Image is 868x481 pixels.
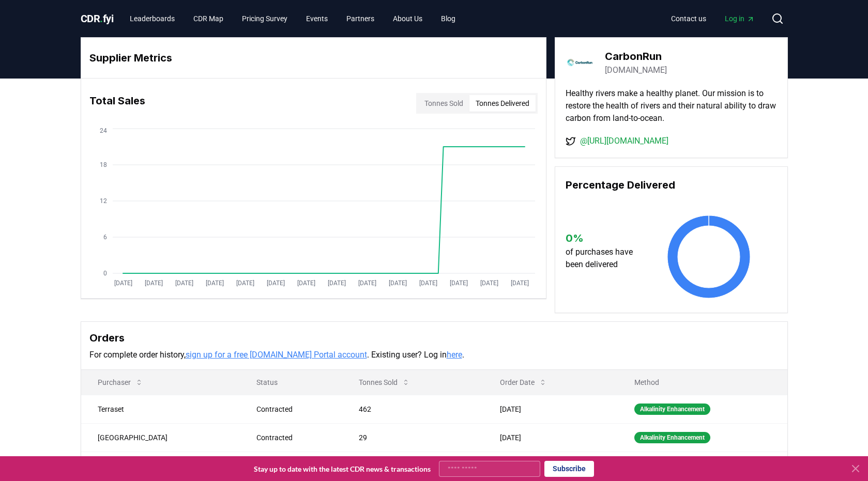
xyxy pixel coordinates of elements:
[447,350,462,360] a: here
[100,197,107,205] tspan: 12
[103,234,107,241] tspan: 6
[510,280,528,287] tspan: [DATE]
[449,280,467,287] tspan: [DATE]
[580,135,668,147] a: @[URL][DOMAIN_NAME]
[605,64,667,76] a: [DOMAIN_NAME]
[236,280,254,287] tspan: [DATE]
[342,395,484,423] td: 462
[100,127,107,134] tspan: 24
[100,161,107,168] tspan: 18
[566,87,777,125] p: Healthy rivers make a healthy planet. Our mission is to restore the health of rivers and their na...
[234,9,296,28] a: Pricing Survey
[81,423,240,452] td: [GEOGRAPHIC_DATA]
[205,280,223,287] tspan: [DATE]
[492,372,555,393] button: Order Date
[256,432,334,443] div: Contracted
[81,12,114,25] span: CDR fyi
[480,280,498,287] tspan: [DATE]
[103,270,107,277] tspan: 0
[469,95,536,112] button: Tonnes Delivered
[483,452,618,480] td: [DATE]
[256,404,334,414] div: Contracted
[338,9,383,28] a: Partners
[433,9,464,28] a: Blog
[248,377,334,387] p: Status
[327,280,345,287] tspan: [DATE]
[100,12,103,25] span: .
[483,423,618,452] td: [DATE]
[297,280,315,287] tspan: [DATE]
[89,50,538,66] h3: Supplier Metrics
[566,48,595,77] img: CarbonRun-logo
[725,13,755,24] span: Log in
[89,349,779,361] p: For complete order history, . Existing user? Log in .
[634,404,710,415] div: Alkalinity Enhancement
[663,9,763,28] nav: Main
[81,452,240,480] td: Frontier Buyers
[342,452,484,480] td: 55,442
[121,9,183,28] a: Leaderboards
[418,95,469,112] button: Tonnes Sold
[89,372,151,393] button: Purchaser
[385,9,431,28] a: About Us
[266,280,284,287] tspan: [DATE]
[81,11,114,26] a: CDR.fyi
[634,432,710,443] div: Alkalinity Enhancement
[342,423,484,452] td: 29
[81,395,240,423] td: Terraset
[144,280,162,287] tspan: [DATE]
[351,372,418,393] button: Tonnes Sold
[388,280,406,287] tspan: [DATE]
[121,9,464,28] nav: Main
[566,177,777,193] h3: Percentage Delivered
[114,280,132,287] tspan: [DATE]
[175,280,193,287] tspan: [DATE]
[419,280,437,287] tspan: [DATE]
[717,9,763,28] a: Log in
[566,246,643,271] p: of purchases have been delivered
[89,93,145,114] h3: Total Sales
[186,350,367,360] a: sign up for a free [DOMAIN_NAME] Portal account
[298,9,336,28] a: Events
[483,395,618,423] td: [DATE]
[626,377,779,387] p: Method
[605,49,667,64] h3: CarbonRun
[358,280,376,287] tspan: [DATE]
[185,9,232,28] a: CDR Map
[89,330,779,346] h3: Orders
[663,9,714,28] a: Contact us
[566,230,643,246] h3: 0 %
